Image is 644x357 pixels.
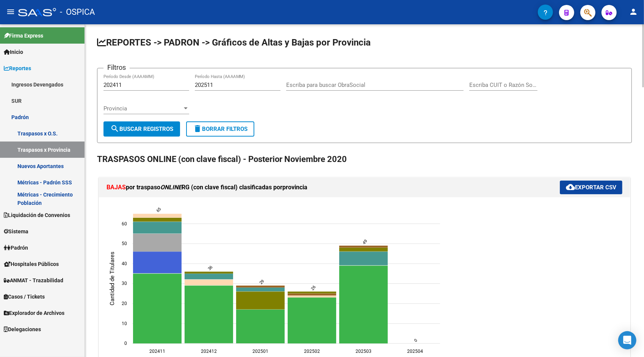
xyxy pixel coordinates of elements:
path: 202503 Buenos Aires 39 [339,266,388,343]
text: 202411 [149,349,165,354]
mat-icon: person [629,7,638,16]
path: 202411 Buenos Aires 35 [133,274,182,343]
span: Borrar Filtros [193,126,248,132]
text: 10 [122,321,127,326]
mat-icon: menu [6,7,15,16]
button: Buscar Registros [103,121,180,137]
path: 202411 La Rioja 11 [133,252,182,273]
path: 202501 Capital Federal 2 [236,288,285,291]
span: Buscar Registros [110,126,173,132]
span: Liquidación de Convenios [4,211,70,219]
span: - OSPICA [60,4,95,20]
text: 50 [122,241,127,246]
h3: Filtros [103,62,130,73]
text: 202501 [252,349,268,354]
span: BAJAS [107,184,126,191]
span: Reportes [4,64,31,72]
i: ONLINE [160,184,182,191]
span: Inicio [4,48,23,56]
span: Hospitales Públicos [4,260,59,268]
text: 30 [122,281,127,286]
path: 202503 Santa Fe 2 [339,247,388,251]
path: 202412 Cordoba 3 [185,280,233,285]
text: 202504 [407,349,423,354]
mat-icon: cloud_download [566,182,575,192]
text: 202503 [356,349,371,354]
text: Cantidad de Titulares [109,252,116,305]
button: Exportar CSV [560,181,622,194]
path: 202503 Salta 1 [339,245,388,247]
span: Casos / Tickets [4,293,45,301]
text: 202412 [201,349,217,354]
path: 202411 Capital Federal 6 [133,222,182,233]
path: 202502 Cordoba 1 [288,296,336,297]
h1: por traspaso RG (con clave fiscal) clasificadas por [107,181,560,193]
path: 202411 Santa Fe 2 [133,218,182,222]
mat-icon: search [110,124,119,133]
path: 202411 Cordoba 2 [133,214,182,217]
path: 202501 Santa Fe 9 [236,291,285,309]
h2: TRASPASOS ONLINE (con clave fiscal) - Posterior Noviembre 2020 [97,152,632,167]
text: 65 [155,207,162,214]
path: 202412 Buenos Aires 29 [185,285,233,343]
path: 202502 Santa Fe 1 [288,291,336,293]
text: 36 [207,264,214,271]
span: Exportar CSV [566,184,616,191]
button: Borrar Filtros [186,121,254,137]
path: 202501 Salta 1 [236,285,285,287]
path: 202412 Santa Fe 1 [185,272,233,274]
span: Sistema [4,227,28,236]
path: 202502 Buenos Aires 23 [288,297,336,343]
text: 49 [362,239,368,245]
span: Delegaciones [4,325,41,333]
text: 29 [259,278,265,285]
text: 0 [413,338,418,343]
path: 202502 Salta 1 [288,293,336,295]
span: Firma Express [4,31,43,40]
text: 60 [122,221,127,226]
path: 202411 Misiones 9 [133,234,182,252]
span: Provincia [103,105,182,112]
path: 202412 Capital Federal 3 [185,274,233,279]
path: 202503 Capital Federal 7 [339,252,388,265]
div: Open Intercom Messenger [618,331,636,349]
span: Padrón [4,244,28,252]
text: 26 [310,285,317,291]
span: provincia [282,184,307,191]
path: 202501 Buenos Aires 17 [236,310,285,343]
text: 202502 [304,349,320,354]
span: REPORTES -> PADRON -> Gráficos de Altas y Bajas por Provincia [97,37,371,48]
text: 0 [124,341,127,346]
text: 20 [122,301,127,306]
text: 40 [122,261,127,266]
span: Explorador de Archivos [4,309,64,317]
mat-icon: delete [193,124,202,133]
span: ANMAT - Trazabilidad [4,276,63,285]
